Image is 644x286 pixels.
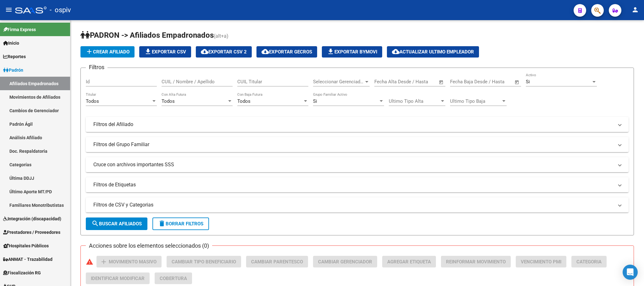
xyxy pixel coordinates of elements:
span: Cambiar Tipo Beneficiario [172,259,236,265]
mat-icon: add [85,48,93,55]
mat-icon: search [91,220,99,227]
input: Fecha fin [481,79,512,85]
mat-panel-title: Cruce con archivos importantes SSS [93,161,614,168]
mat-icon: warning [86,258,93,266]
input: Fecha fin [405,79,436,85]
mat-icon: person [631,6,639,14]
span: Prestadores / Proveedores [3,229,60,236]
mat-expansion-panel-header: Filtros del Grupo Familiar [86,137,629,152]
span: Cambiar Gerenciador [318,259,372,265]
button: Buscar Afiliados [86,217,147,230]
span: Reinformar Movimiento [446,259,506,265]
button: Reinformar Movimiento [441,256,511,267]
button: Agregar Etiqueta [382,256,436,267]
span: Cambiar Parentesco [251,259,303,265]
span: Si [313,98,317,104]
span: PADRON -> Afiliados Empadronados [80,31,214,40]
mat-panel-title: Filtros del Grupo Familiar [93,141,614,148]
button: Identificar Modificar [86,272,150,284]
mat-icon: file_download [327,48,334,55]
mat-icon: add [100,258,107,266]
span: Todos [237,98,250,104]
button: Cambiar Gerenciador [313,256,377,267]
span: Padrón [3,67,23,74]
button: Crear Afiliado [80,46,135,58]
button: Exportar CSV [139,46,191,58]
button: Cambiar Parentesco [246,256,308,267]
button: Movimiento Masivo [96,256,162,267]
span: Borrar Filtros [158,221,203,227]
span: Ultimo Tipo Alta [389,98,440,104]
input: Fecha inicio [374,79,400,85]
span: Actualizar ultimo Empleador [392,49,474,55]
span: Fiscalización RG [3,269,41,276]
mat-icon: delete [158,220,166,227]
span: Integración (discapacidad) [3,215,61,222]
span: Hospitales Públicos [3,242,49,249]
span: Categoria [576,259,602,265]
button: Exportar Bymovi [322,46,382,58]
mat-panel-title: Filtros de Etiquetas [93,181,614,188]
span: Exportar Bymovi [327,49,377,55]
mat-expansion-panel-header: Filtros del Afiliado [86,117,629,132]
button: Exportar GECROS [256,46,317,58]
span: Si [526,79,530,85]
mat-panel-title: Filtros del Afiliado [93,121,614,128]
span: Todos [86,98,99,104]
span: Movimiento Masivo [109,259,157,265]
mat-expansion-panel-header: Filtros de CSV y Categorias [86,197,629,212]
span: Crear Afiliado [85,49,129,55]
mat-panel-title: Filtros de CSV y Categorias [93,201,614,208]
mat-icon: menu [5,6,13,14]
button: Actualizar ultimo Empleador [387,46,479,58]
span: Seleccionar Gerenciador [313,79,364,85]
span: Inicio [3,40,19,47]
span: Reportes [3,53,26,60]
span: Exportar CSV [144,49,186,55]
button: Cambiar Tipo Beneficiario [167,256,241,267]
button: Categoria [571,256,607,267]
button: Open calendar [514,79,521,86]
span: - ospiv [50,3,71,17]
span: Ultimo Tipo Baja [450,98,501,104]
span: (alt+a) [214,33,228,39]
button: Open calendar [438,79,445,86]
span: Buscar Afiliados [91,221,142,227]
button: Vencimiento PMI [516,256,566,267]
span: ANMAT - Trazabilidad [3,256,52,263]
span: Identificar Modificar [91,276,145,281]
span: Firma Express [3,26,36,33]
button: Borrar Filtros [152,217,209,230]
div: Open Intercom Messenger [623,265,638,280]
mat-icon: cloud_download [201,48,208,55]
span: Todos [162,98,175,104]
mat-expansion-panel-header: Cruce con archivos importantes SSS [86,157,629,172]
mat-icon: cloud_download [392,48,399,55]
mat-expansion-panel-header: Filtros de Etiquetas [86,177,629,192]
mat-icon: file_download [144,48,152,55]
span: Vencimiento PMI [521,259,561,265]
button: Cobertura [155,272,192,284]
span: Exportar GECROS [261,49,312,55]
h3: Acciones sobre los elementos seleccionados (0) [86,241,212,250]
input: Fecha inicio [450,79,476,85]
button: Exportar CSV 2 [196,46,252,58]
span: Agregar Etiqueta [387,259,431,265]
mat-icon: cloud_download [261,48,269,55]
h3: Filtros [86,63,107,72]
span: Exportar CSV 2 [201,49,247,55]
span: Cobertura [160,276,187,281]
